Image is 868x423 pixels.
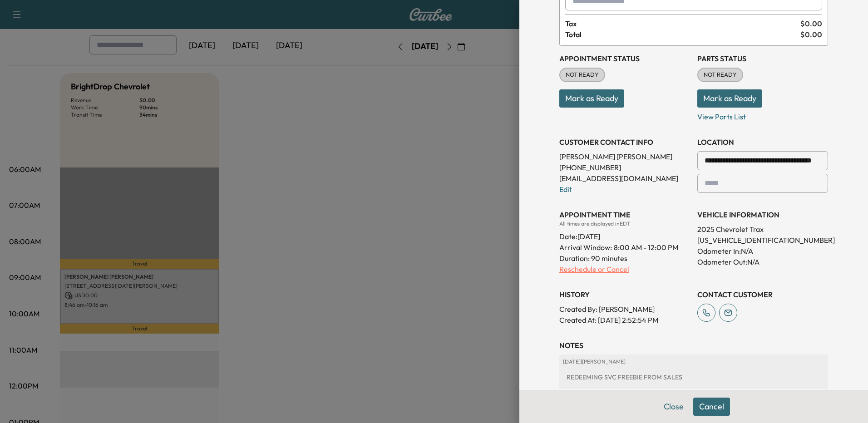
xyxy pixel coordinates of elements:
h3: NOTES [559,340,828,351]
a: Edit [559,185,572,194]
p: Arrival Window: [559,242,690,253]
h3: History [559,289,690,300]
p: Created By : [PERSON_NAME] [559,304,690,315]
span: Total [565,29,800,40]
span: NOT READY [560,70,604,79]
div: Date: [DATE] [559,227,690,242]
span: Tax [565,18,800,29]
div: All times are displayed in EDT [559,220,690,227]
span: 8:00 AM - 12:00 PM [614,242,678,253]
span: $ 0.00 [800,18,822,29]
button: Mark as Ready [697,89,762,108]
button: Cancel [693,398,730,416]
p: [EMAIL_ADDRESS][DOMAIN_NAME] [559,173,690,184]
p: [PERSON_NAME] [PERSON_NAME] [559,151,690,162]
p: [US_VEHICLE_IDENTIFICATION_NUMBER] [697,235,828,246]
h3: CUSTOMER CONTACT INFO [559,137,690,148]
p: Odometer In: N/A [697,246,828,256]
p: [PHONE_NUMBER] [559,162,690,173]
button: Mark as Ready [559,89,624,108]
p: View Parts List [697,108,828,122]
p: [DATE] | [PERSON_NAME] [563,358,824,365]
h3: Parts Status [697,53,828,64]
p: Reschedule or Cancel [559,264,690,275]
p: Odometer Out: N/A [697,256,828,267]
h3: VEHICLE INFORMATION [697,209,828,220]
button: Close [658,398,690,416]
p: 2025 Chevrolet Trax [697,224,828,235]
div: REDEEMING SVC FREEBIE FROM SALES [563,369,824,385]
p: Duration: 90 minutes [559,253,690,264]
p: Created At : [DATE] 2:52:54 PM [559,315,690,325]
span: NOT READY [698,70,742,79]
h3: APPOINTMENT TIME [559,209,690,220]
h3: LOCATION [697,137,828,148]
span: $ 0.00 [800,29,822,40]
h3: Appointment Status [559,53,690,64]
h3: CONTACT CUSTOMER [697,289,828,300]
